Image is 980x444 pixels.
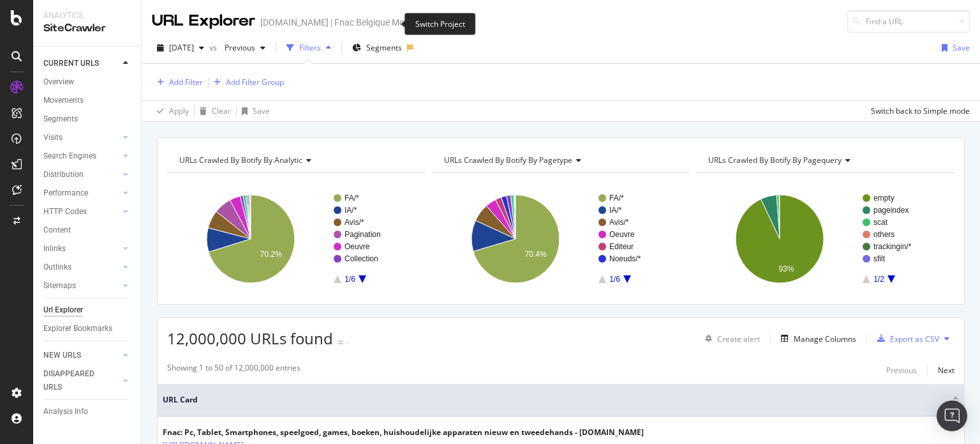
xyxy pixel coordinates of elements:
[346,337,348,348] div: -
[890,333,939,344] div: Export as CSV
[167,183,422,295] svg: A chart.
[169,77,203,88] div: Add Filter
[953,42,970,53] div: Save
[345,242,370,251] text: Oeuvre
[177,150,414,171] h4: URLs Crawled By Botify By analytic
[873,194,895,203] text: empty
[43,168,119,181] a: Distribution
[609,230,635,239] text: Oeuvre
[43,279,119,293] a: Sitemaps
[43,75,132,89] a: Overview
[609,242,634,251] text: Editeur
[432,183,687,295] svg: A chart.
[253,105,270,116] div: Save
[886,362,917,378] button: Previous
[152,38,209,58] button: [DATE]
[700,328,760,349] button: Create alert
[43,131,119,144] a: Visits
[338,341,343,344] img: Equal
[43,94,132,107] a: Movements
[873,230,895,239] text: others
[43,57,99,70] div: CURRENT URLS
[209,75,284,90] button: Add Filter Group
[43,112,132,126] a: Segments
[43,322,112,335] div: Explorer Bookmarks
[237,101,270,121] button: Save
[708,155,842,165] span: URLs Crawled By Botify By pagequery
[345,275,355,284] text: 1/6
[152,10,255,32] div: URL Explorer
[706,150,943,171] h4: URLs Crawled By Botify By pagequery
[43,10,131,21] div: Analytics
[281,38,336,58] button: Filters
[717,333,760,344] div: Create alert
[260,16,418,29] div: [DOMAIN_NAME] | Fnac Belgique Mobile
[43,187,119,200] a: Performance
[299,42,321,53] div: Filters
[345,230,381,239] text: Pagination
[43,149,96,163] div: Search Engines
[43,149,119,163] a: Search Engines
[524,250,546,259] text: 70.4%
[43,349,81,362] div: NEW URLS
[345,254,378,263] text: Collection
[167,328,333,349] span: 12,000,000 URLs found
[169,42,194,53] span: 2025 Aug. 1st
[43,349,119,362] a: NEW URLS
[873,206,909,215] text: pageindex
[43,242,66,256] div: Inlinks
[179,155,302,165] span: URLs Crawled By Botify By analytic
[167,362,301,378] div: Showing 1 to 50 of 12,000,000 entries
[169,105,189,116] div: Apply
[872,328,939,349] button: Export as CSV
[366,42,402,53] span: Segments
[43,367,119,394] a: DISAPPEARED URLS
[195,101,231,121] button: Clear
[871,105,970,116] div: Switch back to Simple mode
[938,362,954,378] button: Next
[43,131,63,144] div: Visits
[43,242,119,256] a: Inlinks
[219,42,255,53] span: Previous
[43,21,131,36] div: SiteCrawler
[226,77,284,88] div: Add Filter Group
[43,168,84,181] div: Distribution
[609,218,629,227] text: Avis/*
[866,101,970,121] button: Switch back to Simple mode
[442,150,679,171] h4: URLs Crawled By Botify By pagetype
[43,261,119,274] a: Outlinks
[43,261,71,274] div: Outlinks
[43,405,132,418] a: Analysis Info
[776,331,856,346] button: Manage Columns
[43,322,132,335] a: Explorer Bookmarks
[43,279,76,293] div: Sitemaps
[260,250,282,259] text: 70.2%
[43,367,108,394] div: DISAPPEARED URLS
[938,365,954,376] div: Next
[212,105,231,116] div: Clear
[219,38,271,58] button: Previous
[886,365,917,376] div: Previous
[43,94,84,107] div: Movements
[794,333,856,344] div: Manage Columns
[937,38,970,58] button: Save
[209,42,219,53] span: vs
[696,183,951,295] svg: A chart.
[847,10,970,33] input: Find a URL
[163,394,949,406] span: URL Card
[873,218,888,227] text: scat
[345,218,364,227] text: Avis/*
[444,155,572,165] span: URLs Crawled By Botify By pagetype
[405,13,476,35] div: Switch Project
[43,303,132,317] a: Url Explorer
[43,224,132,237] a: Content
[873,254,886,263] text: sfilt
[163,427,644,438] div: Fnac: Pc, Tablet, Smartphones, speelgoed, games, boeken, huishoudelijke apparaten nieuw en tweede...
[152,101,189,121] button: Apply
[347,38,407,58] button: Segments
[43,205,87,218] div: HTTP Codes
[43,57,119,70] a: CURRENT URLS
[43,75,74,89] div: Overview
